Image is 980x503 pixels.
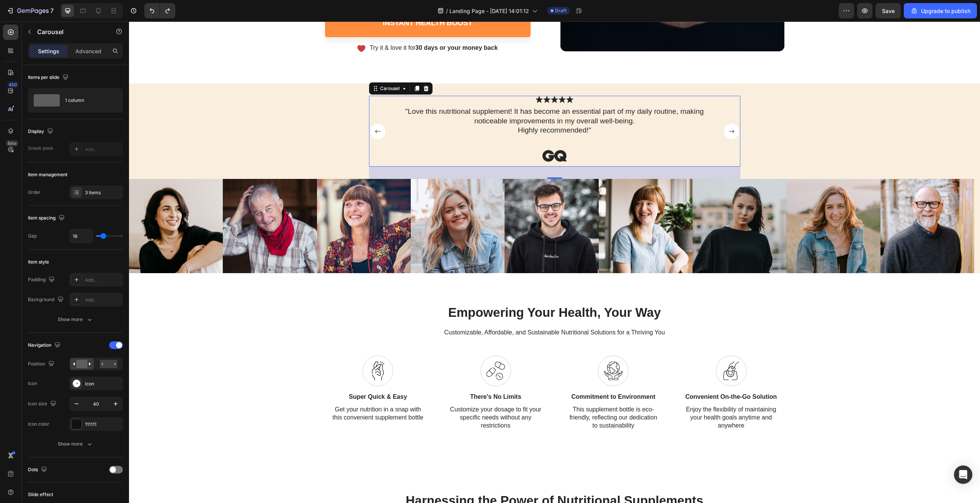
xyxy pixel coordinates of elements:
[446,7,448,15] span: /
[28,421,49,428] div: Icon color
[28,233,37,239] div: Gap
[28,491,53,498] div: Slide effect
[393,124,458,145] img: gempages_432750572815254551-af0eed38-eede-42d1-9534-417b8fe1bcc9.png
[954,465,972,484] div: Open Intercom Messenger
[188,157,282,251] img: gempages_432750572815254551-ffceb3f8-b0c5-42b0-b31f-b7366493decf.png
[28,72,70,83] div: Items per slide
[449,7,529,15] span: Landing Page - [DATE] 14:01:12
[241,23,369,31] p: Try it & love it for
[196,470,655,488] h2: Harnessing the Power of Nutritional Supplements
[85,297,121,303] div: Add...
[751,157,845,251] img: gempages_432750572815254551-d49dfabf-eb10-4813-836f-0029f5eb49e8.png
[65,92,112,109] div: 1 column
[37,27,102,36] p: Carousel
[28,295,65,305] div: Background
[28,359,56,369] div: Position
[875,3,901,18] button: Save
[129,21,980,503] iframe: Design area
[910,7,970,15] div: Upgrade to publish
[320,384,413,408] p: Customize your dosage to fit your specific needs without any restrictions
[470,157,563,251] img: gempages_432750572815254551-8855339d-66a4-4840-a5e9-603370fc57f9.png
[144,3,175,18] div: Undo/Redo
[3,3,57,18] button: 7
[28,275,56,285] div: Padding
[882,8,895,14] span: Save
[28,399,58,409] div: Icon size
[85,277,121,283] div: Add...
[438,384,531,408] p: This supplement bottle is eco-friendly, reflecting our dedication to sustainability
[556,384,648,408] p: Enjoy the flexibility of maintaining your health goals anytime and anywhere
[241,102,256,118] button: Carousel Back Arrow
[28,437,123,451] button: Show more
[563,157,657,251] img: gempages_432750572815254551-04ea4149-e690-4a00-9c07-d45bfb410767.png
[75,47,101,55] p: Advanced
[6,140,18,146] div: Beta
[595,102,610,118] button: Carousel Next Arrow
[50,6,54,15] p: 7
[28,259,49,265] div: Item style
[38,47,59,55] p: Settings
[7,82,18,88] div: 450
[58,440,93,448] div: Show more
[286,23,369,29] strong: 30 days or your money back
[556,372,648,380] p: Convenient On-the-Go Solution
[268,85,583,114] p: "Love this nutritional supplement! It has become an essential part of my daily routine, making no...
[94,157,188,251] img: gempages_432750572815254551-01c2e681-8e9a-4e9b-8a98-7e1c3640bfca.png
[282,157,376,251] img: gempages_432750572815254551-0ac55498-db33-462f-9332-703deb305a58.png
[28,171,67,178] div: Item management
[28,126,55,137] div: Display
[203,384,295,400] p: Get your nutrition in a snap with this convenient supplement bottle
[28,340,62,351] div: Navigation
[85,189,121,196] div: 3 items
[657,157,751,251] img: gempages_432750572815254551-95918802-4e55-4fa6-9c84-d159a40e15ab.png
[85,380,121,387] div: Icon
[28,313,123,326] button: Show more
[197,307,655,315] p: Customizable, Affordable, and Sustainable Nutritional Solutions for a Thriving You
[28,213,66,223] div: Item spacing
[70,229,93,243] input: Auto
[58,316,93,323] div: Show more
[376,157,469,251] img: gempages_432750572815254551-0497fe99-ec1a-4de5-94cc-bfaecbb86129.png
[28,189,41,196] div: Order
[904,3,977,18] button: Upgrade to publish
[28,380,37,387] div: Icon
[555,7,567,14] span: Draft
[320,372,413,380] p: There's No Limits
[28,465,49,475] div: Dots
[28,145,54,152] div: Sneak peek
[85,421,121,428] div: 111111
[203,372,295,380] p: Super Quick & Easy
[196,282,655,300] h2: Empowering Your Health, Your Way
[438,372,531,380] p: Commitment to Environment
[250,64,272,70] div: Carousel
